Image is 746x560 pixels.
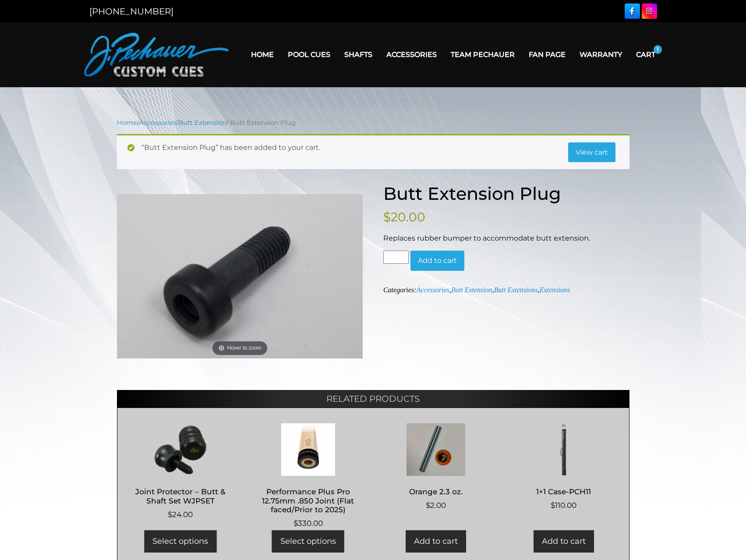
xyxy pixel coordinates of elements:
[254,423,363,529] a: Performance Plus Pro 12.75mm .850 Joint (Flat faced/Prior to 2025) $330.00
[629,43,662,66] a: Cart
[426,501,430,510] span: $
[117,194,363,358] img: Butt-Extension.png
[410,251,464,271] button: Add to cart
[84,33,229,77] img: Pechauer Custom Cues
[509,423,618,476] img: 1x1 Case-PCH11
[509,423,618,511] a: 1×1 Case-PCH11 $110.00
[383,183,629,204] h1: Butt Extension Plug
[168,510,193,519] bdi: 24.00
[281,43,337,66] a: Pool Cues
[416,286,449,294] a: Accessories
[144,530,216,553] a: Select options for “Joint Protector - Butt & Shaft Set WJPSET”
[383,233,629,244] p: Replaces rubber bumper to accommodate butt extension.
[406,530,466,553] a: Add to cart: “Orange 2.3 oz.”
[383,251,409,264] input: Product quantity
[383,286,570,294] span: Categories: , , ,
[254,484,363,518] h2: Performance Plus Pro 12.75mm .850 Joint (Flat faced/Prior to 2025)
[126,484,235,509] h2: Joint Protector – Butt & Shaft Set WJPSET
[126,423,235,476] img: Joint Protector - Butt & Shaft Set WJPSET
[540,286,570,294] a: Extensions
[117,194,363,358] a: Hover to zoom
[254,423,363,476] img: Performance Plus Pro 12.75mm .850 Joint (Flat faced/Prior to 2025)
[126,423,235,520] a: Joint Protector – Butt & Shaft Set WJPSET $24.00
[117,390,629,408] h2: Related products
[379,43,444,66] a: Accessories
[244,43,281,66] a: Home
[382,484,491,500] h2: Orange 2.3 oz.
[551,501,576,510] bdi: 110.00
[168,510,172,519] span: $
[337,43,379,66] a: Shafts
[178,119,226,127] a: Butt Extension
[509,484,618,500] h2: 1×1 Case-PCH11
[383,209,425,224] bdi: 20.00
[573,43,629,66] a: Warranty
[272,530,344,553] a: Add to cart: “Performance Plus Pro 12.75mm .850 Joint (Flat faced/Prior to 2025)”
[117,118,629,128] nav: Breadcrumb
[494,286,538,294] a: Butt Extensions
[293,519,298,528] span: $
[444,43,522,66] a: Team Pechauer
[534,530,594,553] a: Add to cart: “1x1 Case-PCH11”
[551,501,555,510] span: $
[382,423,491,511] a: Orange 2.3 oz. $2.00
[568,142,615,163] a: View cart
[382,423,491,476] img: Orange 2.3 oz.
[383,209,391,224] span: $
[89,6,173,17] a: [PHONE_NUMBER]
[426,501,446,510] bdi: 2.00
[293,519,323,528] bdi: 330.00
[451,286,492,294] a: Butt Extension
[117,119,137,127] a: Home
[139,119,176,127] a: Accessories
[117,134,629,170] div: “Butt Extension Plug” has been added to your cart.
[522,43,573,66] a: Fan Page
